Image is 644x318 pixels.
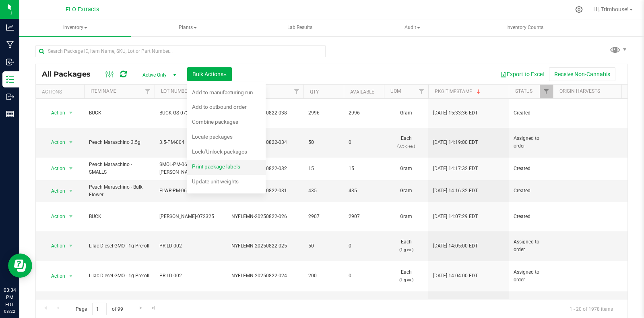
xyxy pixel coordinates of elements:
[6,93,14,101] inline-svg: Outbound
[349,187,379,195] span: 435
[187,67,232,81] button: Bulk Actions
[66,240,76,251] span: select
[389,165,423,173] span: Gram
[214,213,305,220] div: NYFLEMN-20250822-026
[349,109,379,117] span: 2996
[42,70,99,79] span: All Packages
[389,213,423,220] span: Gram
[308,187,339,195] span: 435
[495,67,549,81] button: Export to Excel
[389,187,423,195] span: Gram
[44,240,66,251] span: Action
[66,6,99,13] span: FLO Extracts
[308,139,339,146] span: 50
[89,139,150,146] span: Peach Maraschino 3.5g
[433,272,478,280] span: [DATE] 14:04:00 EDT
[44,107,66,118] span: Action
[390,88,401,94] a: UOM
[92,303,107,315] input: 1
[192,163,240,170] span: Print package labels
[357,20,468,36] span: Audit
[6,23,14,31] inline-svg: Analytics
[469,19,580,36] a: Inventory Counts
[514,109,548,117] span: Created
[435,89,482,94] a: Pkg Timestamp
[192,118,238,125] span: Combine packages
[433,165,478,173] span: [DATE] 14:17:32 EDT
[389,142,423,150] p: (3.5 g ea.)
[433,242,478,250] span: [DATE] 14:05:00 EDT
[159,109,210,117] span: BUCK-GS-072025
[69,303,130,315] span: Page of 99
[19,19,131,36] span: Inventory
[4,308,16,314] p: 08/22
[540,85,553,98] a: Filter
[159,139,210,146] span: 3.5-PM-004
[514,135,548,150] span: Assigned to order
[159,242,210,250] span: PR-LD-002
[433,139,478,146] span: [DATE] 14:19:00 EDT
[514,268,548,284] span: Assigned to order
[389,298,423,314] span: Each
[44,185,66,197] span: Action
[192,148,247,155] span: Lock/Unlock packages
[66,137,76,148] span: select
[192,104,247,110] span: Add to outbound order
[389,109,423,117] span: Gram
[66,107,76,118] span: select
[192,71,227,77] span: Bulk Actions
[514,187,548,195] span: Created
[89,242,150,250] span: Lilac Diesel GMO - 1g Preroll
[349,139,379,146] span: 0
[132,19,243,36] a: Plants
[66,185,76,197] span: select
[310,89,319,95] a: Qty
[620,85,634,98] a: Filter
[66,270,76,282] span: select
[515,88,533,94] a: Status
[389,135,423,150] span: Each
[214,242,305,250] div: NYFLEMN-20250822-025
[91,88,116,94] a: Item Name
[89,183,150,199] span: Peach Maraschino - Bulk Flower
[433,109,478,117] span: [DATE] 15:33:36 EDT
[514,213,548,220] span: Created
[357,19,468,36] a: Audit
[433,187,478,195] span: [DATE] 14:16:32 EDT
[308,272,339,280] span: 200
[89,213,150,220] span: BUCK
[514,298,548,314] span: Assigned to order
[574,6,584,13] div: Manage settings
[308,165,339,173] span: 15
[277,24,323,31] span: Lab Results
[89,109,150,117] span: BUCK
[389,246,423,254] p: (1 g ea.)
[415,85,428,98] a: Filter
[308,242,339,250] span: 50
[349,272,379,280] span: 0
[514,165,548,173] span: Created
[349,165,379,173] span: 15
[89,272,150,280] span: Lilac Diesel GMO - 1g Preroll
[6,58,14,66] inline-svg: Inbound
[148,303,159,314] a: Go to the last page
[350,89,374,95] a: Available
[44,211,66,222] span: Action
[66,163,76,174] span: select
[159,187,210,195] span: FLWR-PM-062025 VAN
[8,254,32,278] iframe: Resource center
[89,161,150,176] span: Peach Maraschino - SMALLS
[563,303,619,315] span: 1 - 20 of 1978 items
[44,137,66,148] span: Action
[159,161,210,176] span: SMOL-PM-062025 [PERSON_NAME]
[559,88,600,94] a: Origin Harvests
[159,213,214,220] span: [PERSON_NAME]-072325
[349,242,379,250] span: 0
[66,211,76,222] span: select
[549,67,615,81] button: Receive Non-Cannabis
[192,178,239,185] span: Update unit weights
[214,272,305,280] div: NYFLEMN-20250822-024
[44,270,66,282] span: Action
[35,45,326,57] input: Search Package ID, Item Name, SKU, Lot or Part Number...
[44,163,66,174] span: Action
